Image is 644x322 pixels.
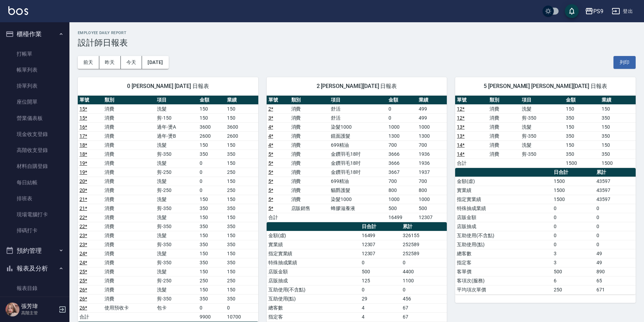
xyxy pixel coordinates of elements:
th: 日合計 [552,168,595,177]
td: 舒活 [329,113,387,122]
td: 150 [198,195,225,204]
td: 消費 [488,122,520,131]
img: Logo [8,6,28,15]
td: 店販金額 [455,213,552,222]
th: 業績 [225,96,258,105]
td: 消費 [103,249,155,258]
span: 2 [PERSON_NAME][DATE] 日報表 [275,83,439,90]
td: 43597 [595,186,636,195]
td: 250 [552,285,595,294]
td: 消費 [103,113,155,122]
td: 499 [417,113,447,122]
td: 平均項次單價 [455,285,552,294]
td: 1500 [600,159,636,168]
td: 指定客 [455,258,552,267]
td: 消費 [290,104,329,113]
td: 800 [417,186,447,195]
td: 1100 [401,276,447,285]
td: 0 [401,285,447,294]
td: 65 [595,276,636,285]
td: 150 [225,177,258,186]
td: 150 [225,249,258,258]
td: 1936 [417,159,447,168]
th: 項目 [155,96,198,105]
td: 700 [387,140,417,150]
td: 消費 [290,159,329,168]
td: 消費 [103,186,155,195]
td: 350 [600,113,636,122]
td: 150 [600,122,636,131]
td: 總客數 [455,249,552,258]
td: 1936 [417,150,447,159]
td: 252589 [401,249,447,258]
td: 剪-350 [520,113,564,122]
td: 1937 [417,168,447,177]
a: 現金收支登錄 [3,126,67,142]
td: 1000 [417,195,447,204]
button: 列印 [613,56,636,69]
a: 掛單列表 [3,78,67,94]
td: 0 [198,303,225,312]
td: 店販銷售 [290,204,329,213]
button: 櫃檯作業 [3,25,67,43]
td: 消費 [103,240,155,249]
td: 150 [198,249,225,258]
td: 0 [198,186,225,195]
td: 特殊抽成業績 [267,258,360,267]
td: 350 [225,240,258,249]
td: 2600 [225,131,258,140]
th: 類別 [290,96,329,105]
td: 350 [564,113,600,122]
td: 0 [198,159,225,168]
td: 12307 [360,240,401,249]
td: 洗髮 [155,159,198,168]
td: 剪-350 [155,222,198,231]
th: 單號 [267,96,290,105]
td: 洗髮 [155,267,198,276]
td: 消費 [103,294,155,303]
td: 350 [225,258,258,267]
td: 150 [225,231,258,240]
td: 2600 [198,131,225,140]
td: 699精油 [329,140,387,150]
td: 消費 [103,222,155,231]
td: 消費 [103,122,155,131]
td: 350 [564,150,600,159]
td: 3 [552,249,595,258]
td: 16499 [387,213,417,222]
td: 消費 [488,140,520,150]
td: 0 [225,303,258,312]
td: 蜂膠滋養液 [329,204,387,213]
td: 互助使用(不含點) [267,285,360,294]
td: 消費 [290,122,329,131]
td: 456 [401,294,447,303]
button: 報表及分析 [3,259,67,277]
td: 1300 [417,131,447,140]
h3: 設計師日報表 [78,38,636,48]
h5: 張芳瑋 [21,303,57,310]
td: 350 [198,240,225,249]
td: 消費 [488,131,520,140]
td: 67 [401,303,447,312]
a: 打帳單 [3,46,67,62]
td: 0 [552,204,595,213]
td: 29 [360,294,401,303]
td: 剪-350 [155,150,198,159]
td: 消費 [103,204,155,213]
td: 剪-250 [155,276,198,285]
button: save [565,4,579,18]
td: 1500 [552,186,595,195]
td: 150 [564,122,600,131]
td: 店販抽成 [267,276,360,285]
a: 營業儀表板 [3,110,67,126]
td: 350 [225,150,258,159]
button: 今天 [121,56,142,69]
img: Person [6,303,19,316]
td: 貓爵護髮 [329,186,387,195]
td: 150 [198,113,225,122]
a: 報表目錄 [3,280,67,296]
th: 單號 [455,96,487,105]
td: 合計 [455,159,487,168]
td: 125 [360,276,401,285]
td: 350 [225,204,258,213]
